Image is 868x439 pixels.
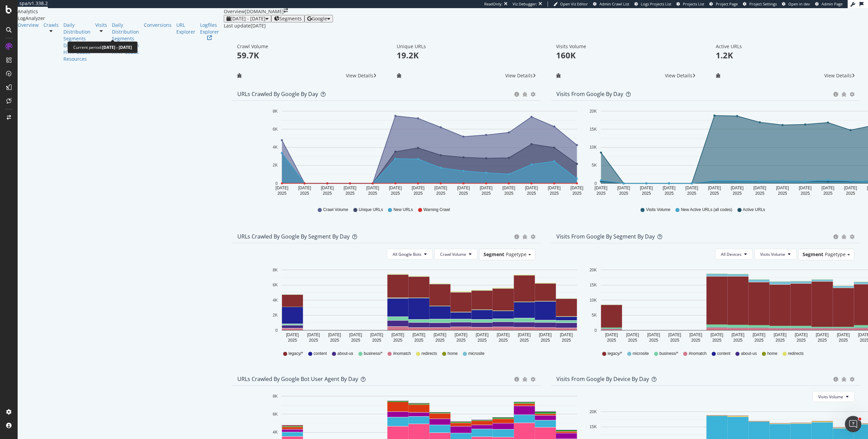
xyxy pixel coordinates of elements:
[824,72,852,79] span: View Details
[818,394,843,400] span: Visits Volume
[286,332,299,337] text: [DATE]
[251,22,266,29] div: [DATE]
[774,332,787,337] text: [DATE]
[514,377,519,382] div: circle-info
[619,191,628,196] text: 2025
[277,191,287,196] text: 2025
[539,332,552,337] text: [DATE]
[850,234,854,239] div: gear
[476,332,489,337] text: [DATE]
[815,1,843,7] a: Admin Page
[839,338,848,343] text: 2025
[822,1,843,6] span: Admin Page
[289,351,303,357] span: legacy/*
[833,92,838,97] div: circle-info
[434,249,477,260] button: Crawl Volume
[273,298,278,303] text: 4K
[590,127,597,132] text: 15K
[391,332,404,337] text: [DATE]
[556,43,695,50] div: Visits Volume
[43,22,59,28] a: Crawls
[372,338,381,343] text: 2025
[389,186,402,190] text: [DATE]
[273,283,278,287] text: 6K
[647,332,660,337] text: [DATE]
[590,145,597,150] text: 10K
[522,377,527,382] div: bug
[665,191,674,196] text: 2025
[788,351,804,357] span: redirects
[273,412,278,417] text: 6K
[421,351,437,357] span: redirects
[273,109,278,114] text: 8K
[634,1,671,7] a: Logs Projects List
[626,332,639,337] text: [DATE]
[833,234,838,239] div: circle-info
[594,181,597,186] text: 0
[685,186,698,190] text: [DATE]
[731,186,744,190] text: [DATE]
[754,338,764,343] text: 2025
[144,22,172,28] a: Conversions
[413,332,426,337] text: [DATE]
[393,351,411,357] span: #nomatch
[231,15,265,22] span: [DATE] - [DATE]
[434,186,447,190] text: [DATE]
[18,22,39,28] a: Overview
[359,207,383,213] span: Unique URLs
[520,338,529,343] text: 2025
[801,191,810,196] text: 2025
[753,332,766,337] text: [DATE]
[18,15,224,22] div: LogAnalyzer
[397,50,536,61] p: 19.2K
[743,207,765,213] span: Active URLs
[176,22,195,35] a: URL Explorer
[753,186,766,190] text: [DATE]
[337,351,353,357] span: about-us
[298,186,311,190] text: [DATE]
[351,338,360,343] text: 2025
[323,191,332,196] text: 2025
[560,1,588,6] span: Open Viz Editor
[459,191,468,196] text: 2025
[709,1,738,7] a: Project Page
[349,332,362,337] text: [DATE]
[245,8,284,15] div: [DOMAIN_NAME]
[668,332,681,337] text: [DATE]
[391,191,400,196] text: 2025
[642,191,651,196] text: 2025
[659,351,678,357] span: business/*
[423,207,450,213] span: Warning Crawl
[833,377,838,382] div: circle-info
[448,351,458,357] span: home
[304,15,333,22] button: Google
[237,233,350,240] div: URLs Crawled by Google By Segment By Day
[112,22,139,35] a: Daily Distribution
[63,56,91,62] a: Resources
[237,91,318,97] div: URLs Crawled by Google by day
[691,338,701,343] text: 2025
[842,92,846,97] div: bug
[522,92,527,97] div: bug
[592,163,597,168] text: 5K
[112,35,139,49] a: Segments Distribution
[782,1,810,7] a: Open in dev
[541,338,550,343] text: 2025
[273,430,278,435] text: 4K
[633,351,649,357] span: microsite
[73,44,132,50] div: Current period:
[237,106,607,201] div: A chart.
[721,251,742,257] span: All Devices
[514,92,519,97] div: circle-info
[525,186,538,190] text: [DATE]
[590,409,597,414] text: 20K
[743,1,777,7] a: Project Settings
[741,351,757,357] span: about-us
[370,332,383,337] text: [DATE]
[733,191,742,196] text: 2025
[412,186,425,190] text: [DATE]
